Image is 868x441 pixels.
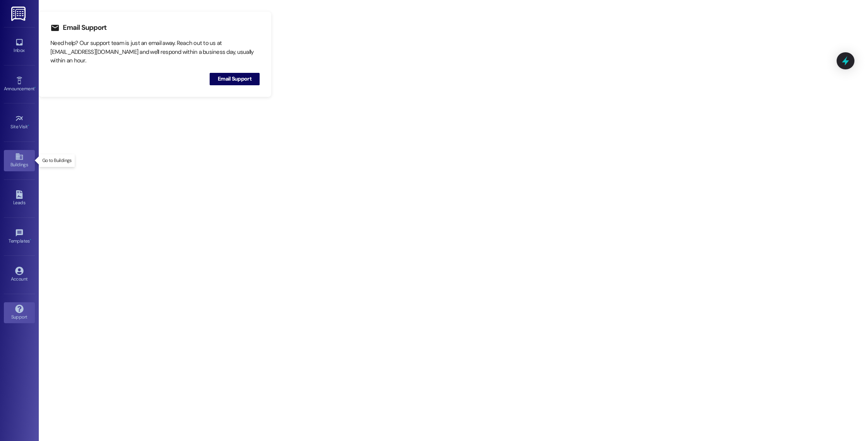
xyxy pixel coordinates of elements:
p: Go to Buildings [42,157,72,164]
a: Leads [4,188,35,209]
a: Buildings [4,150,35,171]
h3: Email Support [63,23,107,32]
span: • [34,85,36,90]
a: Account [4,264,35,285]
a: Inbox [4,36,35,57]
img: ResiDesk Logo [11,7,27,21]
a: Support [4,302,35,323]
span: Email Support [218,75,251,83]
button: Email Support [210,73,260,85]
div: Need help? Our support team is just an email away. Reach out to us at [EMAIL_ADDRESS][DOMAIN_NAME... [50,39,260,65]
span: • [28,123,29,128]
a: Site Visit • [4,112,35,133]
a: Templates • [4,226,35,247]
span: • [30,237,31,243]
